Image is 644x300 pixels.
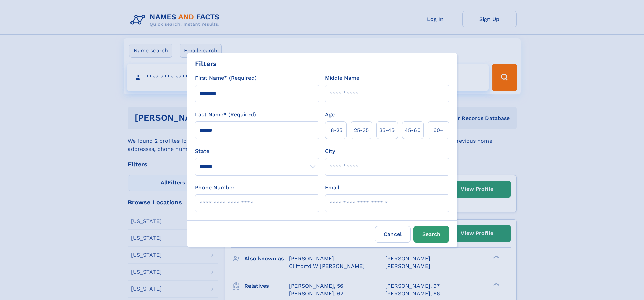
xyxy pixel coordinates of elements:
[354,126,369,134] span: 25‑35
[195,184,235,192] label: Phone Number
[405,126,421,134] span: 45‑60
[195,59,217,69] div: Filters
[375,226,411,243] label: Cancel
[325,111,335,119] label: Age
[329,126,342,134] span: 18‑25
[325,74,359,82] label: Middle Name
[433,126,444,134] span: 60+
[195,111,256,119] label: Last Name* (Required)
[379,126,395,134] span: 35‑45
[325,147,335,155] label: City
[325,184,339,192] label: Email
[195,74,257,82] label: First Name* (Required)
[413,226,449,243] button: Search
[195,147,319,155] label: State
